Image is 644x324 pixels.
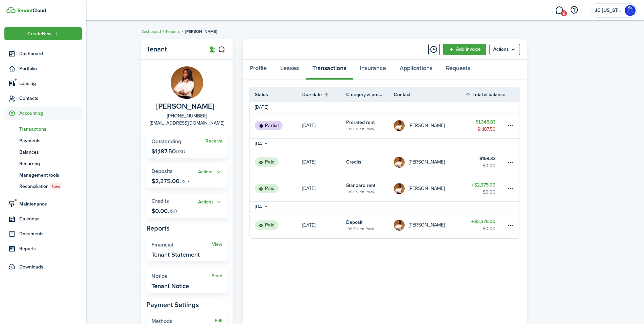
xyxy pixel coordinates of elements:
[146,300,228,310] panel-main-subtitle: Payment Settings
[250,91,302,98] th: Status
[471,218,496,225] table-amount-title: $2,375.00
[19,149,82,156] span: Balances
[212,242,222,247] a: View
[27,31,52,36] span: Create New
[151,148,185,155] p: $1,187.50
[439,60,477,80] a: Requests
[394,212,466,238] a: Raquel Williams[PERSON_NAME]
[4,169,82,181] a: Management tools
[4,158,82,169] a: Recurring
[198,168,222,176] button: Open menu
[150,120,224,127] a: [EMAIL_ADDRESS][DOMAIN_NAME]
[302,185,315,192] p: [DATE]
[465,175,506,201] a: $2,375.00$0.00
[4,181,82,192] a: ReconciliationNew
[471,181,496,189] table-amount-title: $2,375.00
[243,60,273,80] a: Profile
[346,226,374,232] table-subtitle: 109 Fallen Rock
[176,148,185,155] span: USD
[52,183,60,190] span: New
[428,44,440,55] button: Timeline
[302,90,346,99] th: Sort
[273,60,306,80] a: Leases
[250,149,302,175] a: Paid
[19,95,82,102] span: Contacts
[156,102,214,111] span: Raquel Williams
[19,183,82,190] span: Reconciliation
[151,273,212,279] widget-stats-title: Notice
[490,44,520,55] menu-btn: Actions
[255,220,279,230] status: Paid
[346,158,361,166] table-info-title: Credits
[250,175,302,201] a: Paid
[180,178,189,185] span: USD
[206,138,222,144] a: Receive
[19,230,82,237] span: Documents
[4,242,82,255] a: Reports
[346,112,394,138] a: Prorated rent109 Fallen Rock
[17,8,46,13] img: TenantCloud
[394,157,405,168] img: Raquel Williams
[409,159,445,165] table-profile-info-text: [PERSON_NAME]
[215,318,222,324] button: Edit
[151,167,173,175] span: Deposits
[151,178,189,185] p: $2,375.00
[346,189,374,195] table-subtitle: 109 Fallen Rock
[151,208,177,214] p: $0.00
[483,189,496,196] table-amount-description: $0.00
[212,273,222,279] a: Send
[394,175,466,201] a: Raquel Williams[PERSON_NAME]
[483,162,496,169] table-amount-description: $0.00
[394,183,405,194] img: Raquel Williams
[19,126,82,133] span: Transactions
[19,172,82,179] span: Management tools
[4,47,82,60] a: Dashboard
[255,121,283,130] status: Partial
[561,10,567,16] span: 9
[553,2,566,19] a: Messaging
[394,91,466,98] th: Contact
[151,242,212,248] widget-stats-title: Financial
[151,137,181,145] span: Outstanding
[473,118,496,126] table-amount-title: $1,345.83
[302,122,315,129] p: [DATE]
[19,215,82,222] span: Calendar
[465,112,506,138] a: $1,345.83$1,187.50
[19,263,43,271] span: Downloads
[409,222,445,228] table-profile-info-text: [PERSON_NAME]
[19,110,82,117] span: Accounting
[255,157,279,167] status: Paid
[250,112,302,138] a: Partial
[4,27,82,40] button: Open menu
[346,126,374,132] table-subtitle: 109 Fallen Rock
[302,212,346,238] a: [DATE]
[477,126,496,133] table-amount-description: $1,187.50
[302,222,315,229] p: [DATE]
[353,60,393,80] a: Insurance
[394,149,466,175] a: Raquel Williams[PERSON_NAME]
[465,212,506,238] a: $2,375.00$0.00
[443,44,486,55] a: Add invoice
[19,80,82,87] span: Leasing
[346,182,375,189] table-info-title: Standard rent
[250,203,273,210] td: [DATE]
[255,184,279,193] status: Paid
[465,90,506,99] th: Sort
[479,155,496,162] table-amount-title: $158.33
[483,225,496,232] table-amount-description: $0.00
[165,28,180,35] a: Tenants
[346,219,362,226] table-info-title: Deposit
[151,283,189,289] widget-stats-description: Tenant Notice
[346,91,394,98] th: Category & property
[394,112,466,138] a: Raquel Williams[PERSON_NAME]
[409,123,445,128] table-profile-info-text: [PERSON_NAME]
[146,45,200,53] panel-main-title: Tenant
[346,175,394,201] a: Standard rent109 Fallen Rock
[250,140,273,147] td: [DATE]
[198,198,222,206] button: Actions
[185,28,217,35] span: [PERSON_NAME]
[490,44,520,55] button: Open menu
[19,245,82,252] span: Reports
